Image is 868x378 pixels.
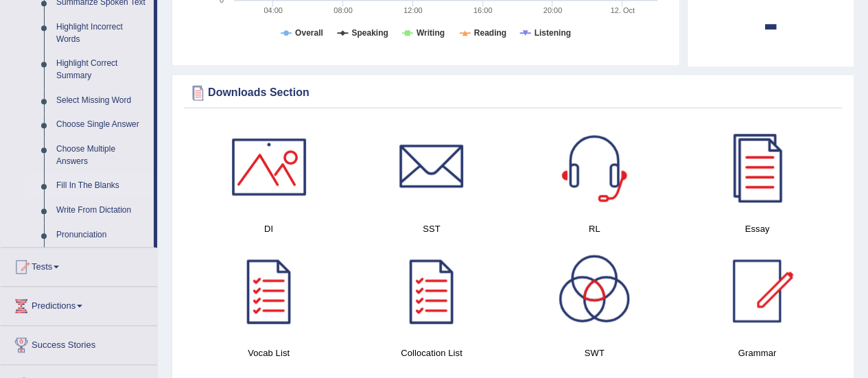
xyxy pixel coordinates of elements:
tspan: Speaking [351,28,388,38]
a: Predictions [1,287,157,321]
text: 08:00 [333,6,353,14]
h4: DI [194,222,343,236]
h4: SST [357,222,506,236]
a: Tests [1,248,157,282]
a: Highlight Correct Summary [50,51,154,88]
h4: Grammar [683,346,832,360]
text: 12:00 [403,6,423,14]
tspan: Overall [295,28,323,38]
a: Write From Dictation [50,198,154,223]
div: Downloads Section [187,82,838,103]
tspan: Writing [417,28,445,38]
h4: Vocab List [194,346,343,360]
a: Highlight Incorrect Words [50,15,154,51]
h4: SWT [520,346,669,360]
a: Select Missing Word [50,88,154,113]
h4: RL [520,222,669,236]
a: Pronunciation [50,223,154,248]
tspan: Listening [535,28,571,38]
text: 04:00 [263,6,283,14]
a: Choose Multiple Answers [50,137,154,174]
tspan: Reading [474,28,506,38]
a: Success Stories [1,326,157,360]
h4: Essay [683,222,832,236]
text: 20:00 [543,6,563,14]
tspan: 12. Oct [610,6,634,14]
h4: Collocation List [357,346,506,360]
text: 16:00 [473,6,493,14]
a: Fill In The Blanks [50,174,154,198]
a: Choose Single Answer [50,113,154,137]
